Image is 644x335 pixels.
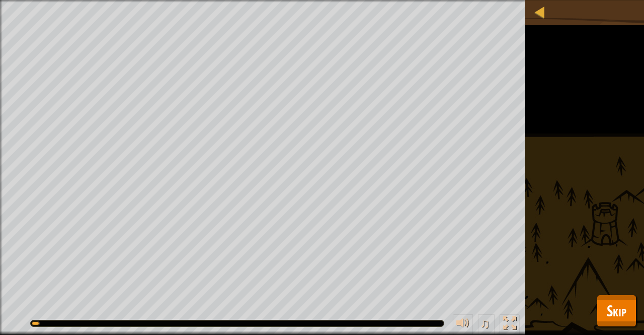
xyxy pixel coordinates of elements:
button: Toggle fullscreen [500,314,520,335]
button: Skip [597,295,636,327]
span: Skip [607,300,626,321]
button: ♫ [478,314,495,335]
button: Adjust volume [453,314,473,335]
span: ♫ [480,316,490,331]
